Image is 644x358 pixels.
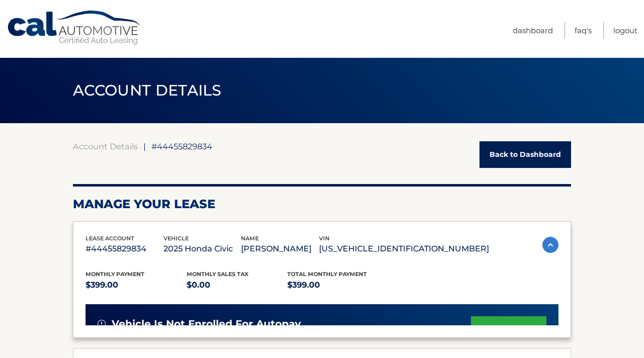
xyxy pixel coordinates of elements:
[73,197,571,212] h2: Manage Your Lease
[7,10,142,46] a: Cal Automotive
[112,318,301,330] span: vehicle is not enrolled for autopay
[187,278,288,292] p: $0.00
[319,235,330,242] span: vin
[73,141,138,151] a: Account Details
[479,141,571,168] a: Back to Dashboard
[164,235,189,242] span: vehicle
[73,81,222,100] span: ACCOUNT DETAILS
[287,271,367,278] span: Total Monthly Payment
[471,316,546,343] a: set up autopay
[164,242,242,256] p: 2025 Honda Civic
[287,278,388,292] p: $399.00
[151,141,212,151] span: #44455829834
[86,242,164,256] p: #44455829834
[86,235,134,242] span: lease account
[86,278,187,292] p: $399.00
[575,22,592,39] a: FAQ's
[241,242,319,256] p: [PERSON_NAME]
[319,242,489,256] p: [US_VEHICLE_IDENTIFICATION_NUMBER]
[241,235,259,242] span: name
[613,22,637,39] a: Logout
[86,271,144,278] span: Monthly Payment
[98,320,106,328] img: alert-white.svg
[542,237,558,253] img: accordion-active.svg
[513,22,553,39] a: Dashboard
[143,141,146,151] span: |
[187,271,249,278] span: Monthly sales Tax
